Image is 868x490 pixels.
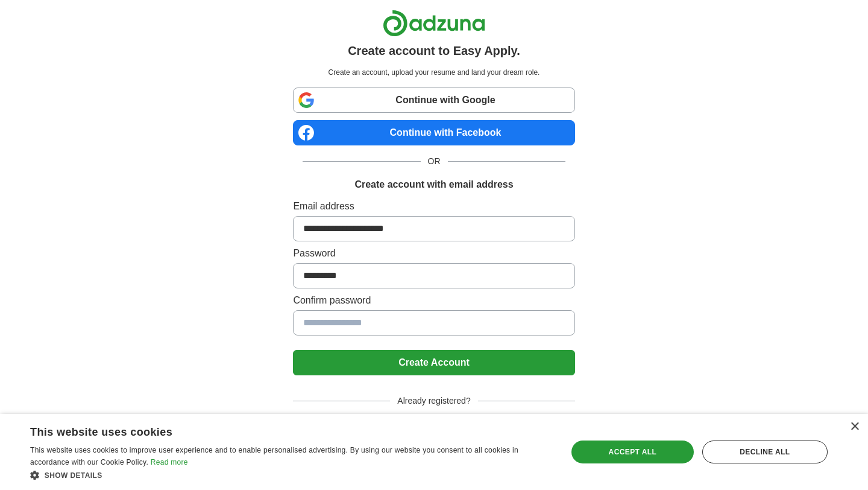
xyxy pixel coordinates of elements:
div: Accept all [571,441,694,463]
div: Close [850,422,859,431]
span: This website uses cookies to improve user experience and to enable personalised advertising. By u... [30,446,518,466]
span: Show details [45,471,102,480]
button: Create Account [293,350,574,375]
div: Show details [30,469,552,481]
img: Adzuna logo [383,10,485,37]
label: Confirm password [293,293,574,308]
div: Decline all [702,441,828,463]
a: Read more, opens a new window [151,458,188,466]
a: Continue with Google [293,87,574,113]
h1: Create account with email address [354,177,513,192]
span: Already registered? [390,395,477,407]
h1: Create account to Easy Apply. [348,42,520,60]
span: OR [421,155,448,168]
div: This website uses cookies [30,421,521,439]
a: Continue with Facebook [293,120,574,145]
label: Email address [293,199,574,214]
label: Password [293,246,574,261]
p: Create an account, upload your resume and land your dream role. [295,67,572,78]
